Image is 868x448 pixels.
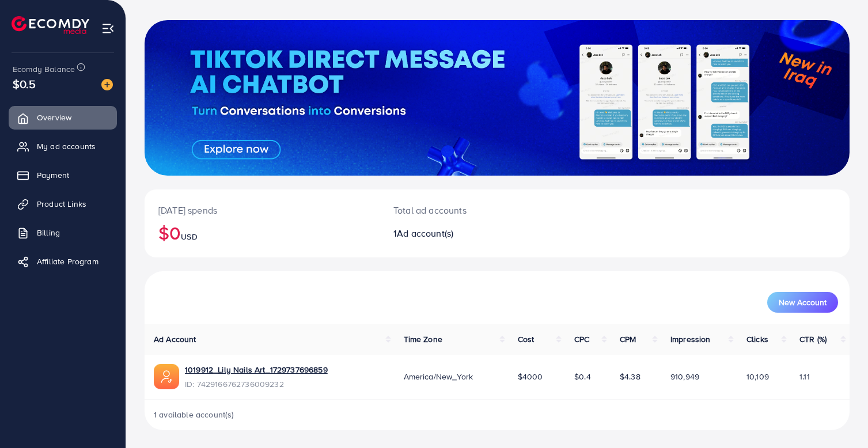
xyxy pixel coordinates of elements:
a: Billing [9,221,117,244]
span: Impression [670,333,711,345]
span: 10,109 [746,371,769,382]
span: Product Links [37,198,86,210]
span: America/New_York [404,371,473,382]
span: CTR (%) [799,333,827,345]
a: My ad accounts [9,135,117,158]
a: Payment [9,164,117,187]
span: CPC [574,333,589,345]
span: 910,949 [670,371,699,382]
a: Overview [9,106,117,129]
h2: $0 [158,222,366,244]
a: Product Links [9,192,117,215]
a: Affiliate Program [9,250,117,273]
span: $4000 [518,371,543,382]
h2: 1 [393,228,542,239]
span: Payment [37,169,69,181]
span: 1 available account(s) [154,409,234,420]
span: USD [181,231,197,242]
a: 1019912_Lily Nails Art_1729737696859 [185,364,328,375]
span: New Account [779,298,827,306]
span: Cost [518,333,535,345]
img: ic-ads-acc.e4c84228.svg [154,364,179,389]
span: $4.38 [620,371,640,382]
span: $0.5 [13,75,36,92]
span: $0.4 [574,371,591,382]
img: image [101,79,113,90]
span: 1.11 [799,371,810,382]
span: Ecomdy Balance [13,63,75,75]
span: My ad accounts [37,141,96,152]
span: Affiliate Program [37,256,98,267]
span: Ad account(s) [397,227,453,240]
img: logo [12,16,89,34]
span: CPM [620,333,636,345]
span: Overview [37,112,71,123]
button: New Account [767,292,838,313]
span: ID: 7429166762736009232 [185,378,328,390]
span: Billing [37,227,60,238]
span: Time Zone [404,333,442,345]
iframe: Chat [819,396,859,439]
span: Ad Account [154,333,196,345]
p: Total ad accounts [393,203,542,217]
img: menu [101,22,115,35]
p: [DATE] spends [158,203,366,217]
span: Clicks [746,333,768,345]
